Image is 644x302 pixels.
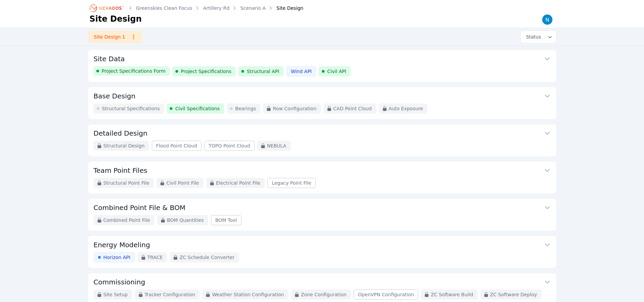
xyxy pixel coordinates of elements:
h3: Commissioning [94,277,145,287]
span: Horizon API [103,254,130,261]
span: Tracker Configuration [145,291,195,298]
a: Greenskies Clean Focus [136,5,192,11]
span: Structural Point File [103,180,149,186]
span: Bearings [235,105,256,112]
span: ZC Schedule Converter [180,254,234,261]
span: OpenVPN Configuration [358,291,414,298]
span: BOM Tool [215,217,237,224]
button: Commissioning [94,273,551,289]
span: ZC Software Build [431,291,473,298]
a: Site Design 1 [88,31,142,43]
span: Row Configuration [273,105,316,112]
h3: Site Data [94,54,125,64]
button: Site Data [94,50,551,66]
span: Weather Station Configuration [212,291,284,298]
h1: Site Design [90,14,142,24]
span: Wind API [291,68,312,75]
div: Site DataProject Specifications FormProject SpecificationsStructural APIWind APICivil API [88,50,556,82]
button: Energy Modeling [94,236,551,252]
span: CAD Point Cloud [333,105,372,112]
span: Civil Point File [166,180,199,186]
h3: Energy Modeling [94,240,150,250]
span: Structural Design [103,142,145,149]
div: Detailed DesignStructural DesignFlood Point CloudTOPO Point CloudNEBULA [88,124,556,156]
span: Electrical Point File [216,180,260,186]
span: TRACE [147,254,163,261]
span: Zone Configuration [301,291,347,298]
button: Team Point Files [94,162,551,178]
span: Flood Point Cloud [156,142,197,149]
button: Base Design [94,87,551,103]
span: Project Specifications [181,68,232,75]
span: Structural API [247,68,279,75]
span: ZC Software Deploy [490,291,537,298]
span: Auto Exposure [389,105,423,112]
a: Artillery Rd [203,5,230,11]
span: Civil API [327,68,346,75]
button: Combined Point File & BOM [94,199,551,215]
span: Combined Point File [103,217,150,224]
div: Team Point FilesStructural Point FileCivil Point FileElectrical Point FileLegacy Point File [88,162,556,193]
button: Status [521,31,556,43]
nav: Breadcrumb [90,3,304,14]
span: Project Specifications Form [102,68,166,74]
div: Base DesignStructural SpecificationsCivil SpecificationsBearingsRow ConfigurationCAD Point CloudA... [88,87,556,119]
img: Nick Rompala [542,14,553,25]
span: Civil Specifications [175,105,219,112]
span: Structural Specifications [102,105,160,112]
span: NEBULA [267,142,286,149]
div: Site Design [267,5,304,11]
span: Site Setup [103,291,128,298]
span: Status [523,33,541,40]
div: Energy ModelingHorizon APITRACEZC Schedule Converter [88,236,556,268]
a: Scenario A [240,5,266,11]
button: Detailed Design [94,124,551,141]
span: Legacy Point File [272,180,311,186]
h3: Team Point Files [94,166,147,175]
h3: Detailed Design [94,129,147,138]
span: BOM Quantities [167,217,204,224]
h3: Combined Point File & BOM [94,203,186,212]
span: TOPO Point Cloud [209,142,250,149]
div: Combined Point File & BOMCombined Point FileBOM QuantitiesBOM Tool [88,199,556,231]
h3: Base Design [94,91,136,101]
